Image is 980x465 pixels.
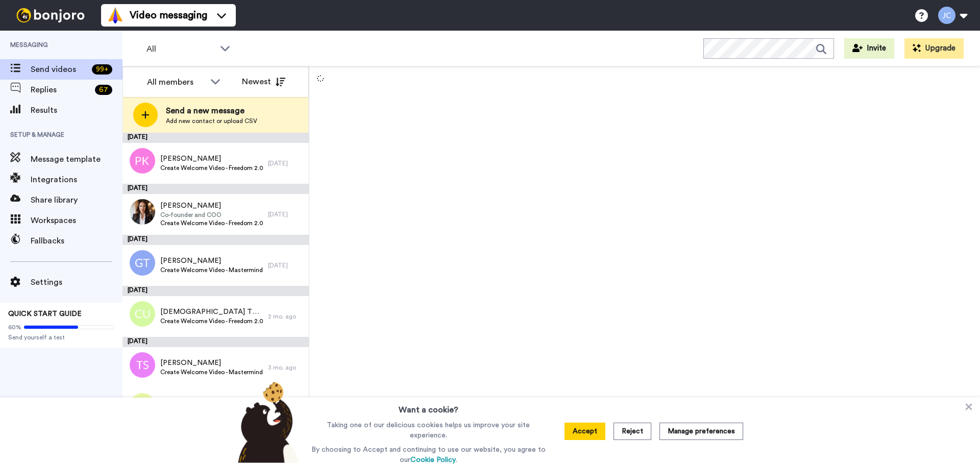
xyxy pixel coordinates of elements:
span: Send videos [31,63,88,76]
div: [DATE] [268,210,304,218]
button: Accept [565,423,605,440]
img: cu.png [130,301,155,327]
span: Co-founder and COO [160,211,263,219]
span: All [146,43,215,55]
span: Share library [31,194,122,206]
a: Cookie Policy [410,456,456,463]
img: ja.png [130,393,155,419]
button: Manage preferences [659,423,743,440]
div: [DATE] [122,235,309,245]
button: Upgrade [904,38,964,59]
span: Settings [31,276,122,288]
img: e6a9c2be-e4b0-4bc7-8494-9d301d5735f1.jpg [130,199,155,225]
div: [DATE] [122,286,309,296]
span: [PERSON_NAME] [160,201,263,211]
p: By choosing to Accept and continuing to use our website, you agree to our . [309,445,548,465]
div: [DATE] [122,133,309,143]
span: 60% [8,323,21,331]
span: Results [31,104,122,116]
span: Message template [31,153,122,165]
span: [PERSON_NAME] [160,154,263,164]
div: 67 [95,85,112,95]
div: [DATE] [122,337,309,347]
span: [PERSON_NAME] [160,358,263,368]
img: vm-color.svg [107,7,124,23]
span: Create Welcome Video - Mastermind 30-day Trial [160,368,263,376]
span: Video messaging [130,8,207,22]
img: bear-with-cookie.png [229,381,304,463]
span: Fallbacks [31,235,122,247]
span: [DEMOGRAPHIC_DATA] TEST [DATE] [160,307,263,317]
span: Create Welcome Video - Freedom 2.0 Purchaser [160,164,263,172]
img: bj-logo-header-white.svg [12,8,89,22]
span: Send yourself a test [8,333,114,341]
span: Workspaces [31,214,122,227]
div: [DATE] [268,159,304,167]
button: Newest [234,71,293,92]
span: Create Welcome Video - Mastermind 30-day Trial [160,266,263,274]
span: Replies [31,84,91,96]
div: 99 + [92,64,112,75]
img: gt.png [130,250,155,276]
div: [DATE] [122,184,309,194]
img: ts.png [130,352,155,378]
p: Taking one of our delicious cookies helps us improve your site experience. [309,420,548,440]
span: Create Welcome Video - Freedom 2.0 Purchaser [160,317,263,325]
span: [PERSON_NAME] [160,256,263,266]
span: QUICK START GUIDE [8,310,82,317]
h3: Want a cookie? [399,398,458,416]
span: Create Welcome Video - Freedom 2.0 Purchaser [160,219,263,227]
div: 2 mo. ago [268,312,304,321]
div: All members [147,76,205,88]
button: Reject [614,423,651,440]
div: [DATE] [268,261,304,270]
img: pk.png [130,148,155,174]
div: 3 mo. ago [268,363,304,372]
span: Add new contact or upload CSV [166,117,257,125]
button: Invite [844,38,894,59]
span: Integrations [31,174,122,186]
span: Send a new message [166,105,257,117]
